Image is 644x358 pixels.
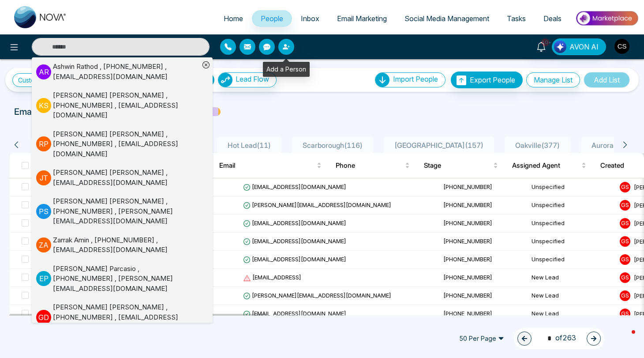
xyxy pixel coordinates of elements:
span: [PHONE_NUMBER] [443,183,492,190]
span: G S [620,272,630,283]
span: Phone [336,160,403,171]
div: [PERSON_NAME] [PERSON_NAME] , [EMAIL_ADDRESS][DOMAIN_NAME] [53,168,199,188]
span: Stage [424,160,491,171]
div: [PERSON_NAME] [PERSON_NAME] , [PHONE_NUMBER] , [EMAIL_ADDRESS][DOMAIN_NAME] [53,302,199,332]
span: Hot Lead ( 11 ) [224,141,274,150]
th: Stage [417,153,505,178]
span: [EMAIL_ADDRESS] [243,274,301,281]
span: 10+ [541,38,549,46]
span: Deals [543,14,562,23]
img: Lead Flow [218,73,232,87]
img: Nova CRM Logo [14,6,67,28]
p: R P [36,136,51,151]
span: Email Marketing [337,14,387,23]
span: [PERSON_NAME][EMAIL_ADDRESS][DOMAIN_NAME] [243,201,391,208]
span: [PHONE_NUMBER] [443,274,492,281]
span: [EMAIL_ADDRESS][DOMAIN_NAME] [243,237,346,245]
td: Unspecified [528,196,616,215]
span: Social Media Management [404,14,489,23]
a: Lead FlowLead Flow [214,72,277,87]
span: G S [620,309,630,319]
a: Custom Filter [12,73,75,87]
a: Tasks [498,10,535,27]
p: J T [36,170,51,185]
iframe: Intercom live chat [614,328,635,349]
span: [EMAIL_ADDRESS][DOMAIN_NAME] [243,256,346,263]
span: [PHONE_NUMBER] [443,237,492,245]
button: Manage List [526,72,580,87]
span: Aurora ( 69 ) [588,141,631,150]
td: New Lead [528,305,616,323]
td: New Lead [528,287,616,305]
div: Ashwin Rathod , [PHONE_NUMBER] , [EMAIL_ADDRESS][DOMAIN_NAME] [53,62,199,82]
span: G S [620,290,630,301]
p: G D [36,310,51,325]
a: Email Marketing [328,10,396,27]
a: Deals [535,10,570,27]
p: Z A [36,237,51,252]
p: P S [36,204,51,219]
span: Oakville ( 377 ) [512,141,563,150]
button: AVON AI [552,38,606,55]
span: [EMAIL_ADDRESS][DOMAIN_NAME] [243,183,346,190]
span: Export People [470,75,515,84]
a: Inbox [292,10,328,27]
span: G S [620,200,630,211]
a: Social Media Management [396,10,498,27]
a: Home [215,10,252,27]
span: [EMAIL_ADDRESS][DOMAIN_NAME] [243,310,346,317]
img: Lead Flow [554,41,566,53]
span: [PHONE_NUMBER] [443,292,492,299]
span: Lead Flow [236,75,269,83]
span: Inbox [301,14,319,23]
td: Unspecified [528,178,616,196]
td: Unspecified [528,251,616,269]
span: of 263 [542,332,576,344]
span: Tasks [507,14,526,23]
span: Email [219,160,315,171]
img: Market-place.gif [575,8,639,28]
span: 50 Per Page [453,332,510,346]
span: Assigned Agent [512,160,580,171]
span: People [261,14,283,23]
span: G S [620,182,630,192]
img: User Avatar [614,39,629,54]
td: New Lead [528,269,616,287]
p: A R [36,64,51,79]
div: Zarrak Amin , [PHONE_NUMBER] , [EMAIL_ADDRESS][DOMAIN_NAME] [53,235,199,255]
td: Unspecified [528,215,616,233]
span: [PHONE_NUMBER] [443,310,492,317]
span: G S [620,254,630,265]
div: [PERSON_NAME] Parcasio , [PHONE_NUMBER] , [PERSON_NAME][EMAIL_ADDRESS][DOMAIN_NAME] [53,264,199,294]
span: [PHONE_NUMBER] [443,256,492,263]
a: 10+ [531,38,552,54]
p: K S [36,98,51,113]
span: AVON AI [569,41,599,52]
span: [PHONE_NUMBER] [443,219,492,226]
span: G S [620,218,630,229]
button: Export People [451,72,523,88]
span: Scarborough ( 116 ) [299,141,366,150]
div: [PERSON_NAME] [PERSON_NAME] , [PHONE_NUMBER] , [EMAIL_ADDRESS][DOMAIN_NAME] [53,129,199,159]
a: People [252,10,292,27]
span: [EMAIL_ADDRESS][DOMAIN_NAME] [243,219,346,226]
p: E P [36,271,51,286]
span: [PERSON_NAME][EMAIL_ADDRESS][DOMAIN_NAME] [243,292,391,299]
td: Unspecified [528,233,616,251]
div: [PERSON_NAME] [PERSON_NAME] , [PHONE_NUMBER] , [EMAIL_ADDRESS][DOMAIN_NAME] [53,90,199,121]
p: Email Statistics: [14,105,79,118]
span: [GEOGRAPHIC_DATA] ( 157 ) [391,141,487,150]
span: Home [224,14,243,23]
th: Email [212,153,329,178]
span: [PHONE_NUMBER] [443,201,492,208]
div: [PERSON_NAME] [PERSON_NAME] , [PHONE_NUMBER] , [PERSON_NAME][EMAIL_ADDRESS][DOMAIN_NAME] [53,196,199,226]
th: Phone [329,153,417,178]
span: Import People [393,75,438,83]
th: Assigned Agent [505,153,593,178]
button: Lead Flow [218,72,277,87]
span: G S [620,236,630,247]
